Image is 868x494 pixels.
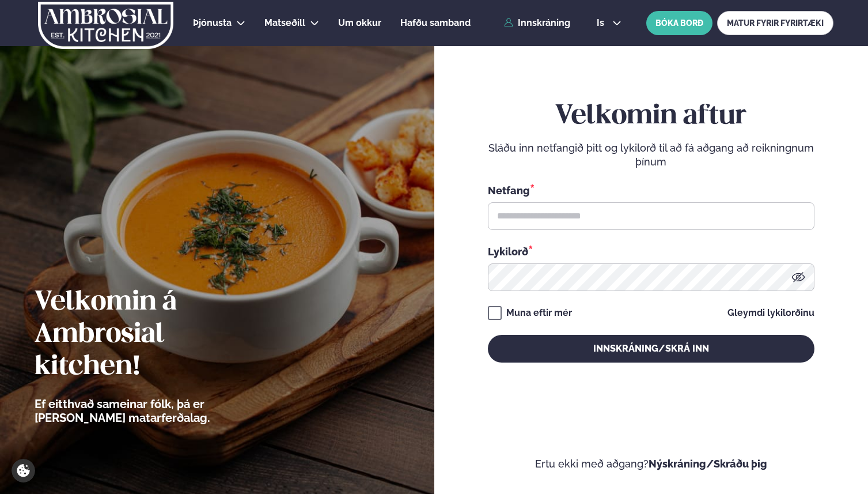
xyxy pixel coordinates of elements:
span: Matseðill [264,17,305,28]
span: Hafðu samband [400,17,471,28]
a: Um okkur [338,16,381,30]
h2: Velkomin aftur [488,100,814,133]
img: logo [37,2,175,49]
a: Gleymdi lykilorðinu [727,308,814,318]
div: Netfang [488,183,814,198]
a: Hafðu samband [400,16,471,30]
p: Sláðu inn netfangið þitt og lykilorð til að fá aðgang að reikningnum þínum [488,141,814,169]
a: Innskráning [504,18,570,28]
span: is [597,18,608,28]
a: Cookie settings [12,459,35,482]
button: Innskráning/Skrá inn [488,335,814,363]
a: MATUR FYRIR FYRIRTÆKI [717,11,833,35]
div: Lykilorð [488,244,814,259]
span: Þjónusta [193,17,232,28]
a: Matseðill [264,16,305,30]
p: Ertu ekki með aðgang? [469,457,834,471]
p: Ef eitthvað sameinar fólk, þá er [PERSON_NAME] matarferðalag. [35,397,274,425]
button: BÓKA BORÐ [646,11,712,35]
a: Nýskráning/Skráðu þig [649,458,767,470]
button: is [587,18,631,28]
h2: Velkomin á Ambrosial kitchen! [35,286,274,383]
span: Um okkur [338,17,381,28]
a: Þjónusta [193,16,232,30]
